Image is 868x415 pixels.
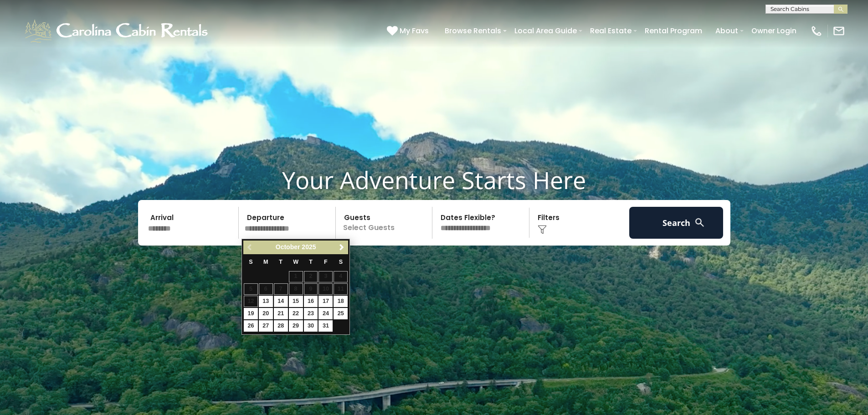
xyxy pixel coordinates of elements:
[387,25,431,37] a: My Favs
[23,17,212,45] img: White-1-1-2.png
[293,259,298,265] span: Wednesday
[318,320,333,332] a: 31
[440,23,506,39] a: Browse Rentals
[334,296,348,307] a: 18
[339,207,432,239] p: Select Guests
[274,296,288,307] a: 14
[279,259,282,265] span: Tuesday
[274,308,288,319] a: 21
[304,308,318,319] a: 23
[318,308,333,319] a: 24
[259,320,273,332] a: 27
[747,23,801,39] a: Owner Login
[263,259,268,265] span: Monday
[289,308,303,319] a: 22
[510,23,581,39] a: Local Area Guide
[289,296,303,307] a: 15
[276,243,300,251] span: October
[586,23,636,39] a: Real Estate
[7,166,861,194] h1: Your Adventure Starts Here
[318,296,333,307] a: 17
[629,207,724,239] button: Search
[810,25,823,37] img: phone-regular-white.png
[538,225,547,234] img: filter--v1.png
[249,259,252,265] span: Sunday
[334,308,348,319] a: 25
[324,259,328,265] span: Friday
[711,23,743,39] a: About
[640,23,707,39] a: Rental Program
[832,25,845,37] img: mail-regular-white.png
[336,242,347,253] a: Next
[244,308,258,319] a: 19
[259,296,273,307] a: 13
[274,320,288,332] a: 28
[289,320,303,332] a: 29
[304,296,318,307] a: 16
[302,243,316,251] span: 2025
[339,259,343,265] span: Saturday
[244,320,258,332] a: 26
[304,320,318,332] a: 30
[309,259,313,265] span: Thursday
[259,308,273,319] a: 20
[338,244,345,251] span: Next
[694,217,705,228] img: search-regular-white.png
[400,25,429,36] span: My Favs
